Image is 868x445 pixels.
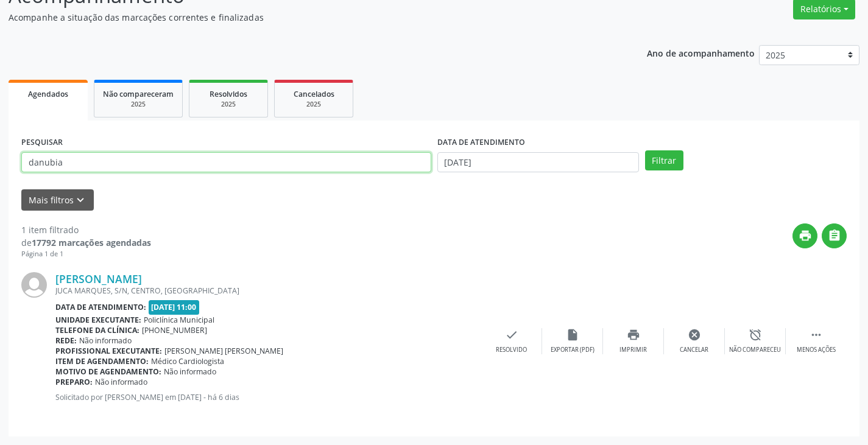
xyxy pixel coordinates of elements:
i: print [627,328,640,342]
i: cancel [688,328,701,342]
b: Preparo: [55,377,93,387]
p: Ano de acompanhamento [647,45,755,60]
div: de [21,236,151,249]
b: Item de agendamento: [55,356,149,366]
div: Imprimir [619,346,647,354]
button: print [792,223,817,248]
div: Não compareceu [729,346,781,354]
div: Cancelar [680,346,708,354]
label: PESQUISAR [21,133,63,152]
a: [PERSON_NAME] [55,272,142,286]
div: JUCA MARQUES, S/N, CENTRO, [GEOGRAPHIC_DATA] [55,286,481,296]
div: 2025 [283,100,344,109]
span: Médico Cardiologista [151,356,224,366]
b: Profissional executante: [55,346,162,356]
i: check [505,328,518,342]
b: Rede: [55,335,77,346]
span: [DATE] 11:00 [149,300,200,314]
span: [PERSON_NAME] [PERSON_NAME] [164,346,283,356]
span: Resolvidos [210,89,247,99]
button:  [822,223,847,248]
div: 2025 [103,100,174,109]
span: Não compareceram [103,89,174,99]
label: DATA DE ATENDIMENTO [437,133,525,152]
i:  [828,229,841,242]
span: Não informado [95,377,147,387]
div: Menos ações [797,346,836,354]
i: insert_drive_file [566,328,579,342]
b: Unidade executante: [55,315,141,325]
b: Data de atendimento: [55,302,146,312]
b: Motivo de agendamento: [55,366,161,377]
div: Exportar (PDF) [551,346,595,354]
span: Policlínica Municipal [144,315,214,325]
button: Filtrar [645,150,683,171]
div: 1 item filtrado [21,223,151,236]
span: Cancelados [294,89,334,99]
div: 2025 [198,100,259,109]
i: keyboard_arrow_down [74,194,87,207]
i:  [810,328,823,342]
i: print [799,229,812,242]
img: img [21,272,47,298]
span: Não informado [164,366,216,377]
span: Não informado [79,335,132,346]
div: Página 1 de 1 [21,249,151,259]
input: Selecione um intervalo [437,152,639,173]
span: Agendados [28,89,68,99]
span: [PHONE_NUMBER] [142,325,207,335]
p: Solicitado por [PERSON_NAME] em [DATE] - há 6 dias [55,392,481,402]
button: Mais filtroskeyboard_arrow_down [21,189,94,211]
p: Acompanhe a situação das marcações correntes e finalizadas [9,11,604,24]
b: Telefone da clínica: [55,325,139,335]
div: Resolvido [496,346,527,354]
i: alarm_off [749,328,762,342]
input: Nome, CNS [21,152,431,173]
strong: 17792 marcações agendadas [32,237,151,248]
